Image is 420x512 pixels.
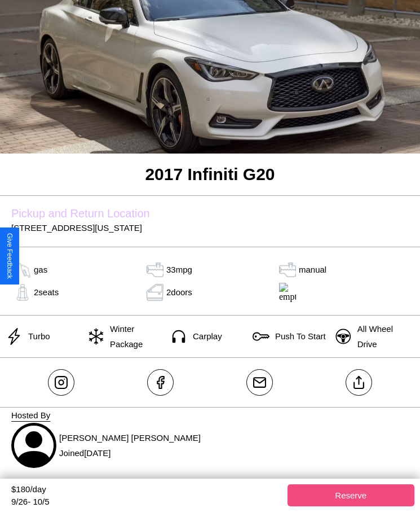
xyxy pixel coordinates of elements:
[104,321,167,352] p: Winter Package
[6,233,14,279] div: Give Feedback
[11,261,34,278] img: gas
[11,284,34,301] img: gas
[299,262,326,277] p: manual
[11,207,409,220] label: Pickup and Return Location
[276,261,299,278] img: gas
[144,284,166,301] img: door
[11,408,409,423] p: Hosted By
[59,445,201,461] p: Joined [DATE]
[269,329,326,344] p: Push To Start
[11,220,409,235] p: [STREET_ADDRESS][US_STATE]
[166,285,192,300] p: 2 doors
[144,261,166,278] img: tank
[276,283,299,302] img: empty
[23,329,50,344] p: Turbo
[166,262,192,277] p: 33 mpg
[11,497,282,506] div: 9 / 26 - 10 / 5
[352,321,414,352] p: All Wheel Drive
[288,484,415,506] button: Reserve
[187,329,222,344] p: Carplay
[59,430,201,445] p: [PERSON_NAME] [PERSON_NAME]
[34,285,59,300] p: 2 seats
[11,484,282,497] div: $ 180 /day
[34,262,47,277] p: gas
